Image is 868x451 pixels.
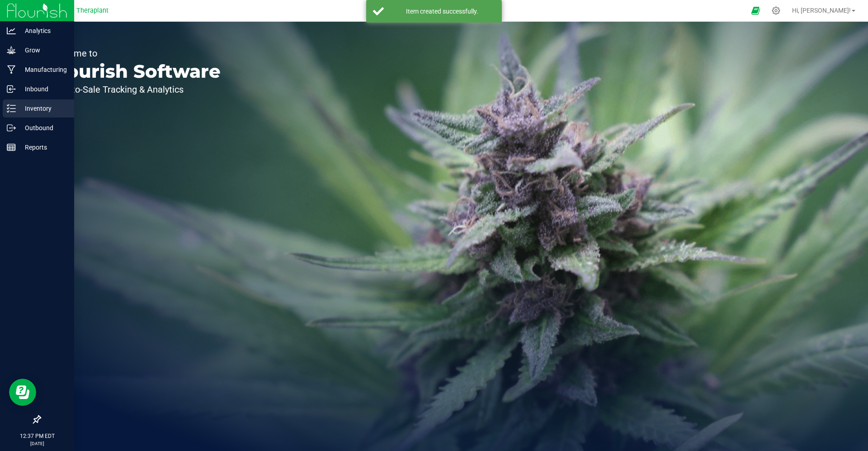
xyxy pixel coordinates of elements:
iframe: Resource center [9,379,36,406]
inline-svg: Inbound [7,85,16,94]
span: Open Ecommerce Menu [745,2,766,19]
p: Flourish Software [49,62,221,80]
span: Hi, [PERSON_NAME]! [792,7,851,14]
p: Manufacturing [16,64,70,75]
p: Analytics [16,25,70,36]
inline-svg: Manufacturing [7,65,16,74]
inline-svg: Outbound [7,123,16,132]
p: Inbound [16,84,70,94]
div: Item created successfully. [389,7,495,16]
inline-svg: Inventory [7,104,16,113]
inline-svg: Grow [7,46,16,55]
inline-svg: Analytics [7,26,16,35]
p: Inventory [16,103,70,114]
p: Seed-to-Sale Tracking & Analytics [49,85,221,94]
p: Reports [16,142,70,153]
p: Welcome to [49,49,221,58]
span: Theraplant [76,7,108,14]
p: Outbound [16,122,70,133]
inline-svg: Reports [7,143,16,152]
p: Grow [16,45,70,56]
p: 12:37 PM EDT [4,432,70,440]
div: Manage settings [770,6,782,15]
p: [DATE] [4,440,70,447]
